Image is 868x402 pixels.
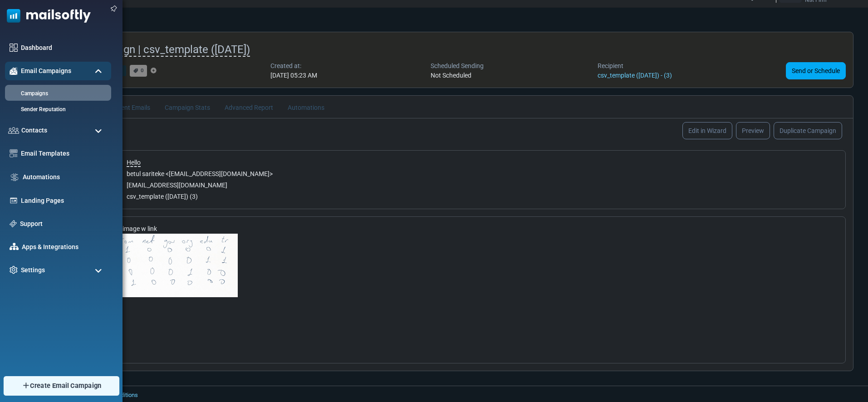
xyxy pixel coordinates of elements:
[59,224,773,297] p: Test [PERSON_NAME] image w link
[10,67,18,75] img: campaigns-icon-active.png
[21,66,71,76] span: Email Campaigns
[20,219,107,229] a: Support
[130,65,147,76] a: 0
[151,68,157,74] a: Add Tag
[52,43,250,57] span: Betul's Campaign | csv_template ([DATE])
[127,159,141,167] span: Hello
[431,72,471,79] span: Not Scheduled
[270,71,317,80] div: [DATE] 05:23 AM
[30,381,102,391] span: Create Email Campaign
[598,61,672,71] div: Recipient
[774,122,842,139] a: Duplicate Campaign
[682,122,732,139] a: Edit in Wizard
[431,61,484,71] div: Scheduled Sending
[21,126,47,135] span: Contacts
[10,196,18,205] img: landing_pages.svg
[10,266,18,274] img: settings-icon.svg
[5,89,109,98] a: Campaigns
[10,220,17,227] img: support-icon.svg
[21,43,107,53] a: Dashboard
[127,193,198,200] span: csv_template ([DATE]) (3)
[598,72,672,79] a: csv_template ([DATE]) - (3)
[127,181,836,190] div: [EMAIL_ADDRESS][DOMAIN_NAME]
[270,61,317,71] div: Created at:
[141,67,144,74] span: 0
[8,127,19,133] img: contacts-icon.svg
[10,44,18,52] img: dashboard-icon.svg
[786,62,846,79] a: Send or Schedule
[736,122,770,139] a: Preview
[22,242,107,252] a: Apps & Integrations
[21,149,107,158] a: Email Templates
[21,265,45,275] span: Settings
[23,172,107,182] a: Automations
[29,386,868,402] footer: 2025
[10,172,20,182] img: workflow.svg
[21,196,107,206] a: Landing Pages
[5,105,109,113] a: Sender Reputation
[10,149,18,157] img: email-templates-icon.svg
[127,169,836,179] div: betul sariteke < [EMAIL_ADDRESS][DOMAIN_NAME] >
